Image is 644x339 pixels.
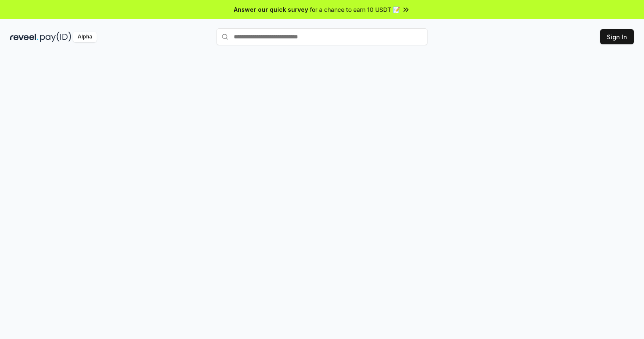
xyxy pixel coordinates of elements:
span: Answer our quick survey [234,5,308,14]
img: pay_id [40,32,71,42]
img: reveel_dark [10,32,38,42]
button: Sign In [600,29,634,44]
div: Alpha [73,32,97,42]
span: for a chance to earn 10 USDT 📝 [310,5,400,14]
